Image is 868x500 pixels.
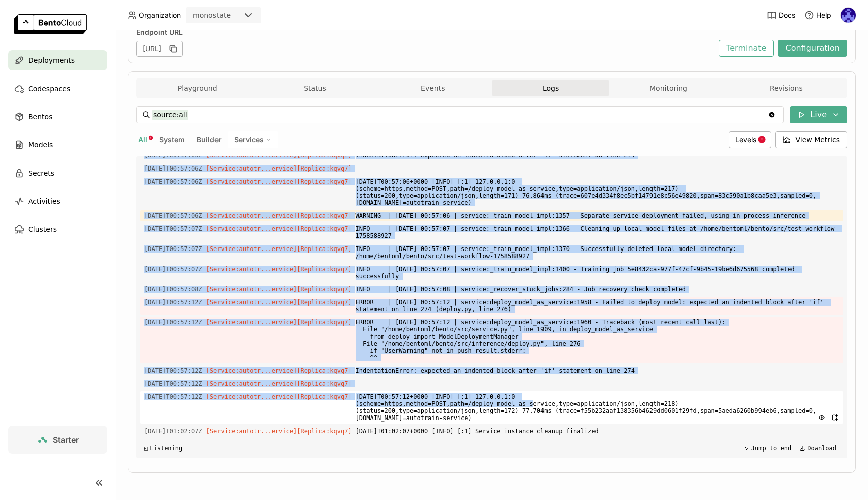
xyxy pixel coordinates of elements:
[144,163,202,174] span: 2025-09-23T00:57:06.897Z
[206,178,297,185] span: [Service:autotr...ervice]
[729,131,771,148] div: Levels
[14,14,87,34] img: logo
[28,82,70,95] span: Codespaces
[779,11,795,20] span: Docs
[804,10,831,20] div: Help
[8,426,107,454] a: Starter
[768,111,776,119] svg: Clear value
[28,223,57,235] span: Clusters
[206,380,297,387] span: [Service:autotr...ervice]
[778,40,847,57] button: Configuration
[297,393,351,400] span: [Replica:kqvq7]
[144,223,202,234] span: 2025-09-23T00:57:07.045Z
[609,80,727,96] button: Monitoring
[136,41,183,57] div: [URL]
[790,106,847,123] button: Live
[144,365,202,376] span: 2025-09-23T00:57:12.915Z
[767,10,795,20] a: Docs
[206,393,297,400] span: [Service:autotr...ervice]
[796,135,840,145] span: View Metrics
[356,297,839,315] span: ERROR | [DATE] 00:57:12 | service:deploy_model_as_service:1958 - Failed to deploy model: expected...
[28,111,52,123] span: Bentos
[356,391,839,424] span: [DATE]T00:57:12+0000 [INFO] [:1] 127.0.0.1:0 (scheme=https,method=POST,path=/deploy_model_as_serv...
[206,367,297,374] span: [Service:autotr...ervice]
[8,50,107,70] a: Deployments
[297,428,351,435] span: [Replica:kqvq7]
[356,317,839,363] span: ERROR | [DATE] 00:57:12 | service:deploy_model_as_service:1960 - Traceback (most recent call last...
[144,176,202,187] span: 2025-09-23T00:57:06.968Z
[232,11,233,21] input: Selected monostate.
[735,135,756,144] span: Levels
[8,163,107,183] a: Secrets
[139,80,256,96] button: Playground
[144,445,182,452] div: Listening
[297,380,351,387] span: [Replica:kqvq7]
[297,367,351,374] span: [Replica:kqvq7]
[356,176,839,208] span: [DATE]T00:57:06+0000 [INFO] [:1] 127.0.0.1:0 (scheme=https,method=POST,path=/deploy_model_as_serv...
[28,195,60,207] span: Activities
[8,135,107,155] a: Models
[8,107,107,127] a: Bentos
[138,135,147,144] span: All
[356,243,839,262] span: INFO | [DATE] 00:57:07 | service:_train_model_impl:1370 - Successfully deleted local model direct...
[841,8,856,23] img: Andrew correa
[144,317,202,328] span: 2025-09-23T00:57:12.915Z
[796,442,839,454] button: Download
[297,225,351,232] span: [Replica:kqvq7]
[206,212,297,219] span: [Service:autotr...ervice]
[727,80,845,96] button: Revisions
[136,133,149,146] button: All
[136,28,714,37] div: Endpoint URL
[144,378,202,389] span: 2025-09-23T00:57:12.915Z
[356,365,839,376] span: IndentationError: expected an indented block after 'if' statement on line 274
[193,10,231,20] div: monostate
[8,191,107,211] a: Activities
[206,299,297,306] span: [Service:autotr...ervice]
[297,319,351,326] span: [Replica:kqvq7]
[144,297,202,308] span: 2025-09-23T00:57:12.914Z
[206,319,297,326] span: [Service:autotr...ervice]
[297,266,351,273] span: [Replica:kqvq7]
[206,225,297,232] span: [Service:autotr...ervice]
[356,223,839,241] span: INFO | [DATE] 00:57:07 | service:_train_model_impl:1366 - Cleaning up local model files at /home/...
[159,135,185,144] span: System
[144,426,202,437] span: 2025-09-23T01:02:07.645Z
[719,40,774,57] button: Terminate
[8,78,107,99] a: Codespaces
[152,107,768,123] input: Search
[775,131,848,148] button: View Metrics
[8,219,107,239] a: Clusters
[157,133,187,146] button: System
[256,80,374,96] button: Status
[356,426,839,437] span: [DATE]T01:02:07+0000 [INFO] [:1] Service instance cleanup finalized
[206,428,297,435] span: [Service:autotr...ervice]
[234,135,264,144] span: Services
[297,286,351,293] span: [Replica:kqvq7]
[144,284,202,295] span: 2025-09-23T00:57:08.193Z
[195,133,224,146] button: Builder
[206,286,297,293] span: [Service:autotr...ervice]
[228,131,278,148] div: Services
[297,178,351,185] span: [Replica:kqvq7]
[206,266,297,273] span: [Service:autotr...ervice]
[144,210,202,221] span: 2025-09-23T00:57:06.976Z
[144,264,202,275] span: 2025-09-23T00:57:07.115Z
[139,11,181,20] span: Organization
[356,264,839,282] span: INFO | [DATE] 00:57:07 | service:_train_model_impl:1400 - Training job 5e8432ca-977f-47cf-9b45-19...
[297,299,351,306] span: [Replica:kqvq7]
[297,212,351,219] span: [Replica:kqvq7]
[356,210,839,221] span: WARNING | [DATE] 00:57:06 | service:_train_model_impl:1357 - Separate service deployment failed, ...
[144,243,202,255] span: 2025-09-23T00:57:07.045Z
[816,11,831,20] span: Help
[144,391,202,402] span: 2025-09-23T00:57:12.988Z
[28,139,53,151] span: Models
[206,245,297,253] span: [Service:autotr...ervice]
[53,435,79,445] span: Starter
[197,135,222,144] span: Builder
[740,442,794,454] button: Jump to end
[297,165,351,172] span: [Replica:kqvq7]
[356,284,839,295] span: INFO | [DATE] 00:57:08 | service:_recover_stuck_jobs:284 - Job recovery check completed
[144,445,148,452] span: ◱
[297,245,351,253] span: [Replica:kqvq7]
[374,80,492,96] button: Events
